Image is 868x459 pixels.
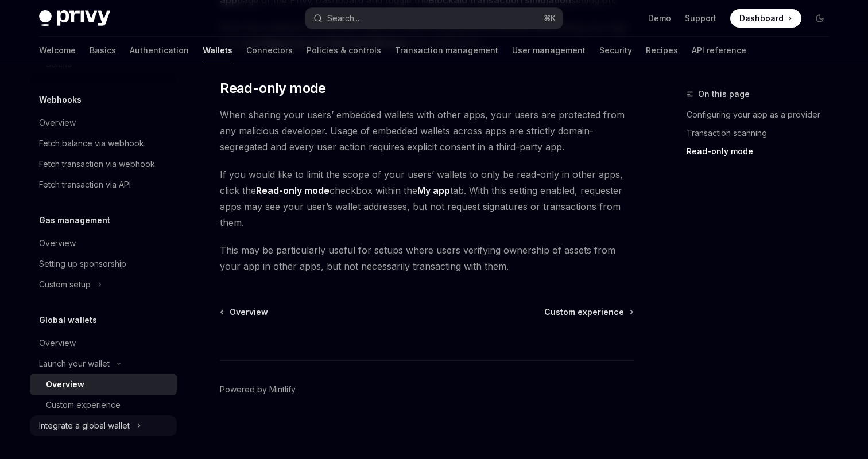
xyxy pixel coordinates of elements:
span: On this page [698,87,750,101]
a: Transaction management [395,37,498,64]
a: Fetch transaction via API [30,174,177,195]
a: Custom experience [544,306,633,318]
span: Custom experience [544,306,624,318]
a: Overview [30,233,177,254]
h5: Global wallets [39,313,97,327]
span: This may be particularly useful for setups where users verifying ownership of assets from your ap... [220,242,634,274]
a: Wallets [203,37,232,64]
strong: My app [417,185,450,196]
a: Read-only mode [687,142,838,161]
a: Setting up sponsorship [30,254,177,274]
a: Support [685,13,716,24]
div: Overview [39,116,76,130]
a: Policies & controls [307,37,381,64]
div: Fetch transaction via API [39,178,131,192]
div: Overview [39,236,76,250]
button: Search...⌘K [305,8,563,29]
a: API reference [692,37,746,64]
a: Connectors [246,37,293,64]
div: Custom experience [46,398,121,412]
a: Transaction scanning [687,124,838,142]
span: When sharing your users’ embedded wallets with other apps, your users are protected from any mali... [220,107,634,155]
span: Dashboard [739,13,784,24]
a: Recipes [646,37,678,64]
a: Overview [30,112,177,133]
span: If you would like to limit the scope of your users’ wallets to only be read-only in other apps, c... [220,166,634,231]
strong: Read-only mode [256,185,330,196]
div: Overview [46,378,84,391]
a: Welcome [39,37,76,64]
span: Read-only mode [220,79,326,98]
a: Authentication [130,37,189,64]
a: Basics [90,37,116,64]
a: Overview [221,306,268,318]
img: dark logo [39,10,110,26]
a: Dashboard [730,9,801,28]
a: User management [512,37,586,64]
button: Toggle dark mode [811,9,829,28]
h5: Webhooks [39,93,82,107]
h5: Gas management [39,213,110,227]
span: Overview [230,306,268,318]
div: Search... [327,11,359,25]
a: Fetch transaction via webhook [30,154,177,174]
div: Launch your wallet [39,357,110,371]
a: Powered by Mintlify [220,384,296,395]
div: Custom setup [39,278,91,291]
a: Custom experience [30,395,177,415]
a: Overview [30,374,177,395]
a: Demo [648,13,671,24]
a: Fetch balance via webhook [30,133,177,154]
a: My app [417,185,450,197]
div: Integrate a global wallet [39,419,130,433]
a: Overview [30,333,177,353]
span: ⌘ K [544,14,556,23]
a: Configuring your app as a provider [687,106,838,124]
div: Overview [39,336,76,350]
div: Fetch balance via webhook [39,137,144,150]
a: Security [599,37,632,64]
div: Setting up sponsorship [39,257,126,271]
div: Fetch transaction via webhook [39,157,155,171]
